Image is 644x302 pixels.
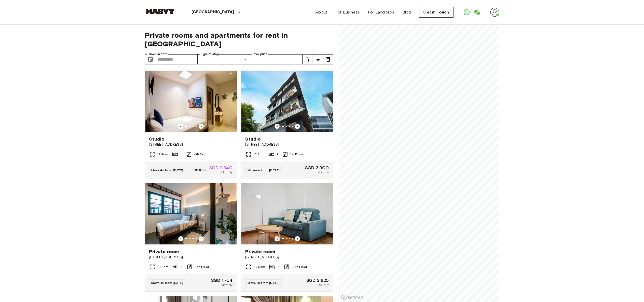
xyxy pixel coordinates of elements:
span: SGD 1,754 [211,278,232,283]
a: Open WeChat [472,7,482,17]
button: Previous image [295,124,300,129]
span: Monthly [318,283,329,287]
span: 4th Floor [194,152,208,157]
a: Get in Touch [419,7,454,18]
label: Type of stay [201,52,219,56]
button: tune [313,54,323,64]
span: Studio [149,136,165,142]
button: tune [323,54,333,64]
span: 12 Sqm [254,152,265,157]
img: avatar [490,8,499,17]
a: For Business [335,9,360,15]
span: Monthly [221,283,232,287]
span: Private room [245,249,275,255]
a: About [316,9,327,15]
span: [STREET_ADDRESS] [245,255,329,260]
span: Move-in from [DATE] [152,168,183,172]
button: Previous image [199,236,204,241]
span: 19 Sqm [157,265,169,269]
img: Marketing picture of unit SG-01-108-001-001 [241,183,333,244]
span: 23rd Floor [292,265,307,269]
a: Marketing picture of unit SG-01-027-006-02Previous imagePrevious imagePrivate room[STREET_ADDRESS... [145,183,237,292]
span: SGD 3,535 [191,168,207,172]
button: Previous image [295,236,300,241]
span: SGD 2,625 [306,278,329,283]
button: Previous image [275,236,280,241]
button: Choose date [145,54,156,64]
span: [STREET_ADDRESS] [149,255,233,260]
a: For Landlords [368,9,394,15]
span: [STREET_ADDRESS] [149,142,233,147]
button: tune [303,54,313,64]
a: Marketing picture of unit SG-01-110-044_001Previous imagePrevious imageStudio[STREET_ADDRESS]12 S... [241,71,333,179]
span: [STREET_ADDRESS] [245,142,329,147]
img: Habyt [145,9,175,14]
span: 1 [180,152,182,157]
a: Marketing picture of unit SG-01-110-033-001Previous imagePrevious imageStudio[STREET_ADDRESS]12 S... [145,71,237,179]
span: Studio [245,136,261,142]
label: Max price [254,52,267,56]
button: Previous image [178,124,183,129]
span: 2nd Floor [195,265,209,269]
button: Previous image [275,124,280,129]
a: Blog [402,9,411,15]
a: Marketing picture of unit SG-01-108-001-001Previous imagePrevious imagePrivate room[STREET_ADDRES... [241,183,333,292]
span: 1st Floor [290,152,303,157]
span: 1 [277,152,278,157]
a: Open WhatsApp [462,7,472,17]
span: 7 [277,265,279,269]
span: Move-in from [DATE] [248,168,280,172]
span: Move-in from [DATE] [248,281,280,285]
img: Marketing picture of unit SG-01-110-044_001 [241,71,333,132]
button: Previous image [199,124,204,129]
span: Monthly [318,170,329,175]
p: [GEOGRAPHIC_DATA] [192,9,234,15]
span: 12 Sqm [157,152,168,157]
span: Private rooms and apartments for rent in [GEOGRAPHIC_DATA] [145,31,333,48]
span: 27 Sqm [254,265,265,269]
span: SGD 2,940 [209,166,232,170]
a: Mapbox logo [341,295,363,301]
span: SGD 3,900 [305,166,329,170]
img: Marketing picture of unit SG-01-110-033-001 [145,71,237,132]
span: Private room [149,249,179,255]
label: Move-in date [148,52,167,56]
img: Marketing picture of unit SG-01-027-006-02 [145,183,237,244]
span: Move-in from [DATE] [152,281,183,285]
span: 3 [181,265,182,269]
button: Previous image [178,236,183,241]
span: Monthly [221,170,232,175]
